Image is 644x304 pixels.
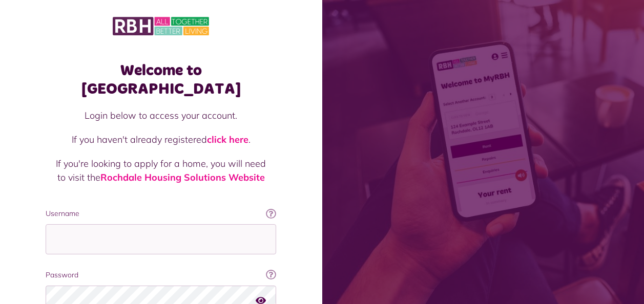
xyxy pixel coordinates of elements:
label: Password [46,270,276,280]
p: Login below to access your account. [56,108,266,122]
p: If you're looking to apply for a home, you will need to visit the [56,157,266,184]
p: If you haven't already registered . [56,133,266,146]
a: Rochdale Housing Solutions Website [100,171,265,183]
label: Username [46,208,276,219]
h1: Welcome to [GEOGRAPHIC_DATA] [46,61,276,98]
img: MyRBH [113,15,209,37]
a: click here [207,134,248,145]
